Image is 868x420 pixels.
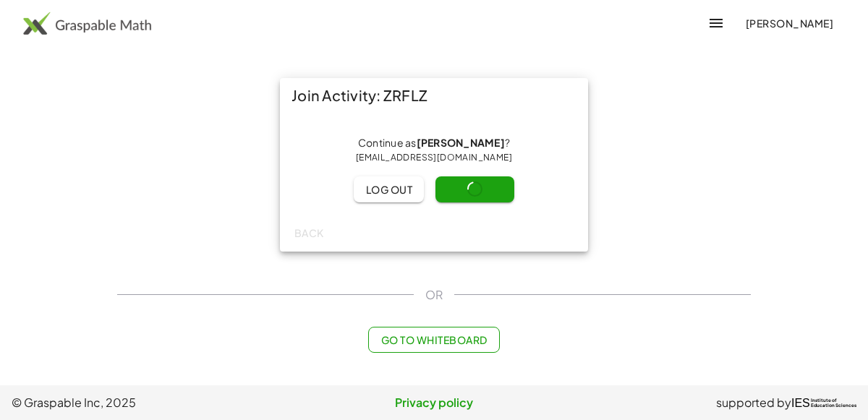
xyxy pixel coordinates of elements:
[380,333,487,346] span: Go to Whiteboard
[292,150,576,165] div: [EMAIL_ADDRESS][DOMAIN_NAME]
[354,176,424,202] button: Log out
[293,394,574,411] a: Privacy policy
[811,398,856,408] span: Institute of Education Sciences
[791,394,856,411] a: IESInstitute ofEducation Sciences
[365,183,412,196] span: Log out
[745,17,833,30] span: [PERSON_NAME]
[12,394,293,411] span: © Graspable Inc, 2025
[280,78,588,113] div: Join Activity: ZRFLZ
[716,394,791,411] span: supported by
[425,286,443,304] span: OR
[368,327,499,353] button: Go to Whiteboard
[417,136,505,149] strong: [PERSON_NAME]
[733,10,845,36] button: [PERSON_NAME]
[791,396,810,410] span: IES
[292,136,576,165] div: Continue as ?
